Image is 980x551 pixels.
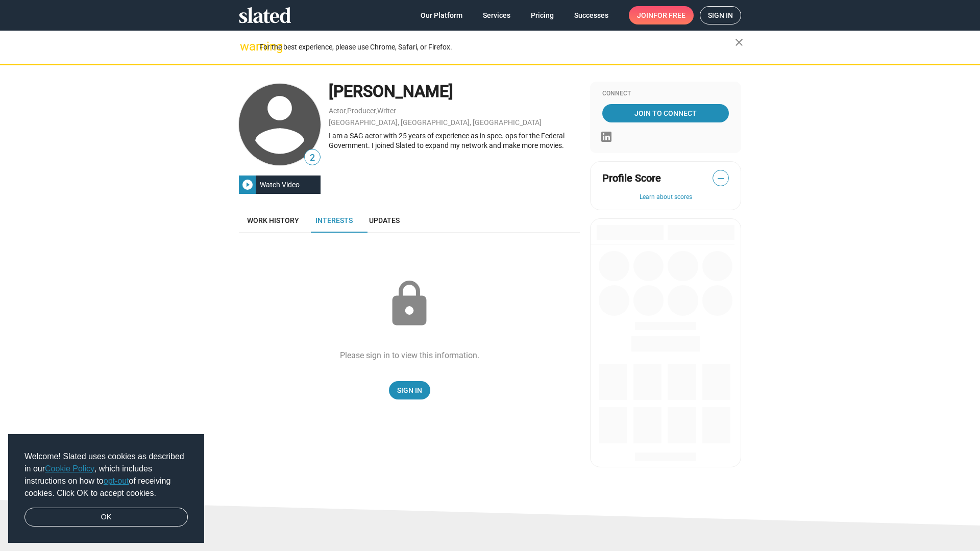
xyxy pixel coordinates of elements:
[347,107,376,115] a: Producer
[376,109,377,114] span: ,
[329,81,580,103] div: [PERSON_NAME]
[412,6,471,24] a: Our Platform
[637,6,685,24] span: Join
[602,90,729,98] div: Connect
[483,6,510,24] span: Services
[104,477,129,485] a: opt-out
[602,171,661,185] span: Profile Score
[653,6,685,24] span: for free
[241,179,254,191] mat-icon: play_circle_filled
[247,216,299,224] span: Work history
[708,7,733,24] span: Sign in
[733,36,745,48] mat-icon: close
[384,279,435,330] mat-icon: lock
[700,6,741,24] a: Sign in
[369,216,400,224] span: Updates
[389,381,430,399] a: Sign In
[574,6,608,24] span: Successes
[8,434,204,543] div: cookieconsent
[604,104,727,122] span: Join To Connect
[240,40,252,53] mat-icon: warning
[377,107,396,115] a: Writer
[24,508,188,527] a: dismiss cookie message
[315,216,353,224] span: Interests
[397,381,422,399] span: Sign In
[259,40,735,54] div: For the best experience, please use Chrome, Safari, or Firefox.
[523,6,562,24] a: Pricing
[531,6,554,24] span: Pricing
[239,208,307,233] a: Work history
[361,208,408,233] a: Updates
[256,176,304,194] div: Watch Video
[305,151,320,165] span: 2
[340,350,479,361] div: Please sign in to view this information.
[329,107,346,115] a: Actor
[602,193,729,202] button: Learn about scores
[307,208,361,233] a: Interests
[329,131,580,150] div: I am a SAG actor with 25 years of experience as in spec. ops for the Federal Government. I joined...
[566,6,617,24] a: Successes
[346,109,347,114] span: ,
[239,176,321,194] button: Watch Video
[602,104,729,122] a: Join To Connect
[329,118,542,127] a: [GEOGRAPHIC_DATA], [GEOGRAPHIC_DATA], [GEOGRAPHIC_DATA]
[475,6,519,24] a: Services
[713,172,728,185] span: —
[629,6,694,24] a: Joinfor free
[24,450,188,499] span: Welcome! Slated uses cookies as described in our , which includes instructions on how to of recei...
[45,464,94,473] a: Cookie Policy
[421,6,462,24] span: Our Platform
